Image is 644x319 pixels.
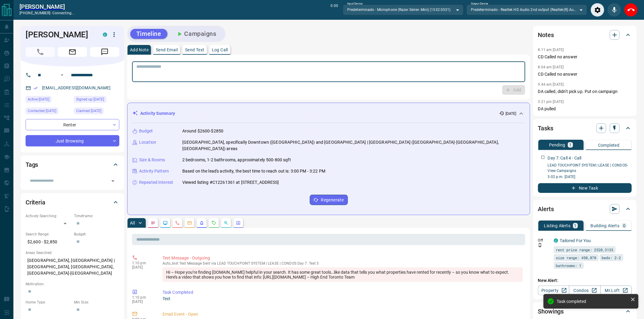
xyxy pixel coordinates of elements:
span: beds: 2-2 [602,255,621,261]
h2: Tags [26,160,38,170]
p: 8:04 am [DATE] [538,65,564,69]
p: Timeframe: [74,213,119,219]
p: Budget: [74,232,119,237]
label: Output Device [471,2,488,6]
span: Email [58,47,87,57]
a: [PERSON_NAME] [19,3,74,10]
span: Contacted [DATE] [28,108,56,114]
span: rent price range: 2520,3135 [556,247,614,253]
p: Search Range: [26,232,71,237]
div: Renter [26,119,119,130]
p: New Alert: [538,277,632,284]
p: Text Message - Outgoing [163,255,523,261]
span: Claimed [DATE] [76,108,101,114]
div: End Call [624,3,638,17]
span: auto_text [163,261,178,266]
p: Email Event - Open [163,311,523,317]
div: Predeterminado - Microphone (Razer Seiren Mini) (1532:0531) [343,5,464,15]
p: 0 [623,224,626,228]
span: size range: 450,878 [556,255,597,261]
div: Mute [607,3,621,17]
span: bathrooms: 1 [556,262,582,269]
p: 3:21 pm [DATE] [538,100,564,104]
p: Add Note [130,48,149,52]
p: Send Email [156,48,178,52]
a: Mr.Loft [600,286,632,295]
p: Activity Summary [140,110,175,117]
p: 8:11 am [DATE] [538,48,564,52]
h2: Notes [538,30,554,40]
p: Min Size: [74,300,119,305]
div: Tue Sep 09 2025 [26,108,71,116]
p: Text [163,296,523,302]
div: Predeterminado - Realtek HD Audio 2nd output (Realtek(R) Audio) [467,5,587,15]
div: Fri Sep 05 2025 [74,96,119,105]
p: Location [139,139,156,146]
p: $2,600 - $2,850 [26,237,71,247]
svg: Listing Alerts [199,221,204,225]
div: Hi – Hope you’re finding [DOMAIN_NAME] helpful in your search. It has some great tools…like data ... [163,267,523,282]
span: Active [DATE] [28,96,49,102]
button: Timeline [130,29,167,39]
div: Just Browsing [26,135,119,146]
p: Log Call [212,48,228,52]
h2: Tasks [538,123,553,133]
div: condos.ca [103,33,107,37]
a: Condos [569,286,600,295]
div: Alerts [538,202,632,216]
p: [GEOGRAPHIC_DATA], [GEOGRAPHIC_DATA] | [GEOGRAPHIC_DATA], [GEOGRAPHIC_DATA], [GEOGRAPHIC_DATA]-[G... [26,256,119,278]
p: Pending [549,143,565,147]
p: DA called, didn't pick up. Put on campaign [538,88,632,95]
p: 1 [574,224,577,228]
p: 1:10 pm [132,261,153,265]
span: Call [26,47,55,57]
p: CD Called no answer [538,71,632,77]
a: Tailored For You [560,238,591,243]
div: Showings [538,304,632,319]
svg: Push Notification Only [538,243,542,247]
div: Tasks [538,121,632,135]
svg: Opportunities [224,221,229,225]
p: Around $2600-$2850 [182,128,223,134]
p: Areas Searched: [26,250,119,256]
label: Input Device [347,2,363,6]
div: Notes [538,28,632,42]
div: condos.ca [554,238,558,243]
p: Completed [598,143,620,147]
a: Property [538,286,569,295]
p: Send Text [185,48,205,52]
div: Task completed [557,299,628,304]
svg: Requests [212,221,216,225]
p: Activity Pattern [139,168,169,174]
p: [DATE] [132,300,153,304]
p: Motivation: [26,281,119,287]
p: [GEOGRAPHIC_DATA], specifically Downtown ([GEOGRAPHIC_DATA]) and [GEOGRAPHIC_DATA] | [GEOGRAPHIC_... [182,139,525,152]
p: Viewed listing #C12261361 at [STREET_ADDRESS] [182,179,279,186]
div: Fri Sep 05 2025 [74,108,119,116]
button: Open [109,177,117,185]
p: 9:44 am [DATE] [538,82,564,87]
p: Actively Searching: [26,213,71,219]
span: connecting... [52,11,74,15]
div: Tags [26,157,119,172]
button: Campaigns [170,29,222,39]
p: [DATE] [506,111,516,116]
p: CD Called no answer [538,54,632,60]
a: LEAD TOUCHPOINT SYSTEM | LEASE | CONDOS- View Campaigns [548,163,628,173]
span: Signed up [DATE] [76,96,104,102]
p: DA pulled [538,106,632,112]
p: All [130,221,135,225]
p: 0:00 [331,3,338,17]
p: [DATE] [132,265,153,269]
div: Audio Settings [591,3,604,17]
p: Repeated Interest [139,179,173,186]
p: Size & Rooms [139,157,165,163]
p: Listing Alerts [544,224,571,228]
h1: [PERSON_NAME] [26,30,94,39]
p: 1 [569,143,572,147]
svg: Email Verified [33,86,38,90]
h2: Alerts [538,204,554,214]
p: Based on the lead's activity, the best time to reach out is: 3:00 PM - 3:22 PM [182,168,325,174]
p: 2 bedrooms, 1-2 bathrooms, approximately 500-800 sqft [182,157,291,163]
